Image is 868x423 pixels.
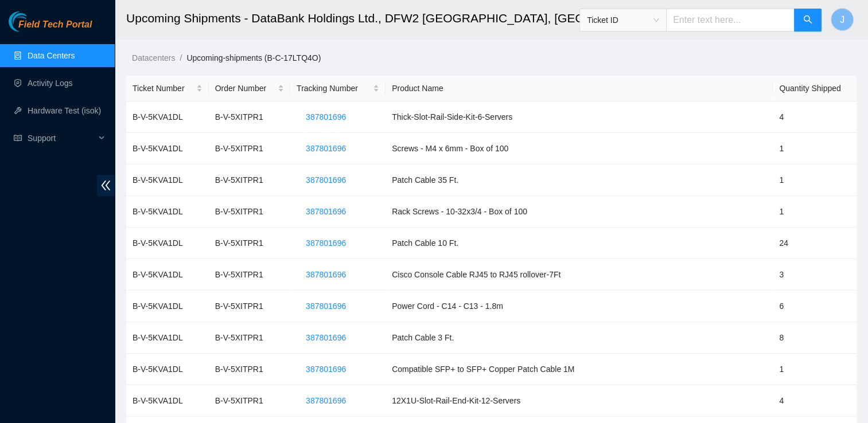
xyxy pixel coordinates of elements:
[126,164,209,196] td: B-V-5KVA1DL
[28,51,75,60] a: Data Centers
[794,9,822,32] button: search
[831,8,854,31] button: J
[306,111,346,123] span: 387801696
[18,19,92,30] span: Field Tech Portal
[9,21,92,36] a: Akamai TechnologiesField Tech Portal
[126,322,209,354] td: B-V-5KVA1DL
[297,265,355,284] button: 387801696
[297,234,355,252] button: 387801696
[386,76,773,101] th: Product Name
[209,133,290,164] td: B-V-5XITPR1
[803,15,812,26] span: search
[209,259,290,291] td: B-V-5XITPR1
[773,101,857,133] td: 4
[209,196,290,228] td: B-V-5XITPR1
[209,228,290,259] td: B-V-5XITPR1
[386,101,773,133] td: Thick-Slot-Rail-Side-Kit-6-Servers
[126,354,209,385] td: B-V-5KVA1DL
[297,202,355,221] button: 387801696
[306,363,346,375] span: 387801696
[180,53,182,62] span: /
[773,133,857,164] td: 1
[773,354,857,385] td: 1
[773,76,857,101] th: Quantity Shipped
[666,9,795,32] input: Enter text here...
[14,134,22,142] span: read
[297,108,355,126] button: 387801696
[126,228,209,259] td: B-V-5KVA1DL
[209,291,290,322] td: B-V-5XITPR1
[126,385,209,417] td: B-V-5KVA1DL
[209,101,290,133] td: B-V-5XITPR1
[386,196,773,228] td: Rack Screws - 10-32x3/4 - Box of 100
[386,164,773,196] td: Patch Cable 35 Ft.
[306,237,346,249] span: 387801696
[209,385,290,417] td: B-V-5XITPR1
[306,142,346,155] span: 387801696
[773,228,857,259] td: 24
[297,171,355,189] button: 387801696
[209,322,290,354] td: B-V-5XITPR1
[126,133,209,164] td: B-V-5KVA1DL
[297,139,355,158] button: 387801696
[587,11,659,29] span: Ticket ID
[209,354,290,385] td: B-V-5XITPR1
[306,331,346,344] span: 387801696
[306,300,346,312] span: 387801696
[132,53,175,62] a: Datacenters
[773,259,857,291] td: 3
[28,106,101,115] a: Hardware Test (isok)
[773,322,857,354] td: 8
[186,53,321,62] a: Upcoming-shipments (B-C-17LTQ4O)
[386,385,773,417] td: 12X1U-Slot-Rail-End-Kit-12-Servers
[773,291,857,322] td: 6
[209,164,290,196] td: B-V-5XITPR1
[297,297,355,315] button: 387801696
[306,268,346,281] span: 387801696
[386,354,773,385] td: Compatible SFP+ to SFP+ Copper Patch Cable 1M
[773,164,857,196] td: 1
[126,196,209,228] td: B-V-5KVA1DL
[386,228,773,259] td: Patch Cable 10 Ft.
[386,259,773,291] td: Cisco Console Cable RJ45 to RJ45 rollover-7Ft
[297,328,355,347] button: 387801696
[126,101,209,133] td: B-V-5KVA1DL
[773,196,857,228] td: 1
[297,360,355,378] button: 387801696
[9,11,58,32] img: Akamai Technologies
[386,291,773,322] td: Power Cord - C14 - C13 - 1.8m
[306,394,346,407] span: 387801696
[97,175,115,196] span: double-left
[297,391,355,410] button: 387801696
[386,133,773,164] td: Screws - M4 x 6mm - Box of 100
[840,13,844,27] span: J
[28,127,95,150] span: Support
[28,79,73,88] a: Activity Logs
[126,291,209,322] td: B-V-5KVA1DL
[386,322,773,354] td: Patch Cable 3 Ft.
[126,259,209,291] td: B-V-5KVA1DL
[773,385,857,417] td: 4
[306,205,346,218] span: 387801696
[306,174,346,186] span: 387801696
